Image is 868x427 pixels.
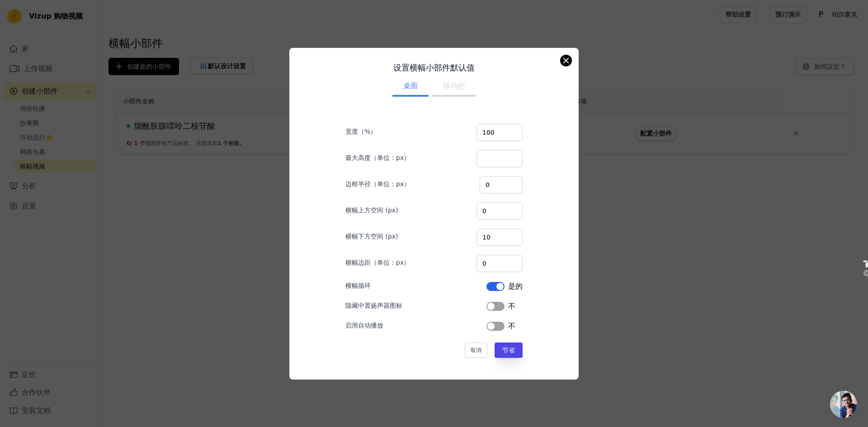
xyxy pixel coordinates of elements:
font: 隐藏中置扬声器图标 [345,302,402,309]
font: 是的 [508,282,523,291]
font: 横幅循环 [345,282,371,289]
font: 横幅边距（单位：px） [345,259,410,266]
font: 取消 [471,347,481,353]
font: 宽度（%） [345,128,377,135]
font: 启用自动播放 [345,322,383,329]
font: 桌面 [403,81,418,90]
font: 横幅下方空间 (px) [345,233,398,240]
font: 横幅上方空间 (px) [345,206,398,214]
font: 节省 [502,347,515,354]
font: 最大高度（单位：px） [345,154,410,161]
font: 移动的 [443,81,465,90]
font: 不 [508,302,515,310]
font: 不 [508,322,515,330]
button: 关闭模式 [561,55,571,66]
a: 开放式聊天 [830,391,857,418]
font: 设置横幅小部件默认值 [393,63,475,72]
font: 边框半径（单位：px） [345,180,410,188]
